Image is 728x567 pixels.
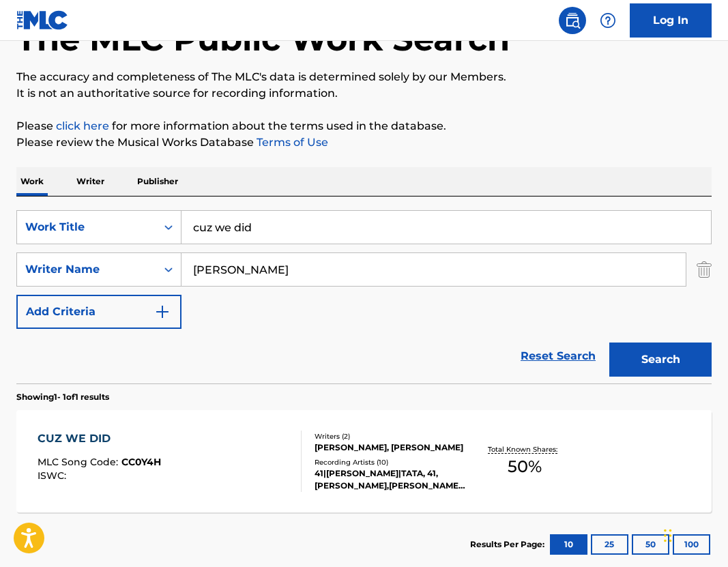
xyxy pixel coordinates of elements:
[514,341,602,371] a: Reset Search
[16,69,712,85] p: The accuracy and completeness of The MLC's data is determined solely by our Members.
[16,410,712,512] a: CUZ WE DIDMLC Song Code:CC0Y4HISWC:Writers (2)[PERSON_NAME], [PERSON_NAME]Recording Artists (10)4...
[488,444,561,454] p: Total Known Shares:
[664,515,672,556] div: Drag
[16,167,48,196] p: Work
[508,454,542,479] span: 50 %
[550,534,587,555] button: 10
[632,534,669,555] button: 50
[16,210,712,383] form: Search Form
[315,431,467,441] div: Writers ( 2 )
[121,456,161,468] span: CC0Y4H
[697,252,712,287] img: Delete Criterion
[600,12,616,29] img: help
[470,538,548,551] p: Results Per Page:
[315,467,467,492] div: 41|[PERSON_NAME]|TATA, 41,[PERSON_NAME],[PERSON_NAME], 41|[PERSON_NAME]|TATA, 41, [PERSON_NAME]
[609,343,712,377] button: Search
[25,219,148,235] div: Work Title
[133,167,182,196] p: Publisher
[660,501,728,567] iframe: Chat Widget
[594,7,622,34] div: Help
[25,261,148,278] div: Writer Name
[16,391,109,403] p: Showing 1 - 1 of 1 results
[16,10,69,30] img: MLC Logo
[56,119,109,132] a: click here
[16,85,712,102] p: It is not an authoritative source for recording information.
[315,441,467,454] div: [PERSON_NAME], [PERSON_NAME]
[254,136,328,149] a: Terms of Use
[315,457,467,467] div: Recording Artists ( 10 )
[591,534,628,555] button: 25
[38,431,161,447] div: CUZ WE DID
[630,3,712,38] a: Log In
[154,304,171,320] img: 9d2ae6d4665cec9f34b9.svg
[16,295,181,329] button: Add Criteria
[72,167,108,196] p: Writer
[564,12,581,29] img: search
[38,469,70,482] span: ISWC :
[559,7,586,34] a: Public Search
[16,134,712,151] p: Please review the Musical Works Database
[38,456,121,468] span: MLC Song Code :
[16,118,712,134] p: Please for more information about the terms used in the database.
